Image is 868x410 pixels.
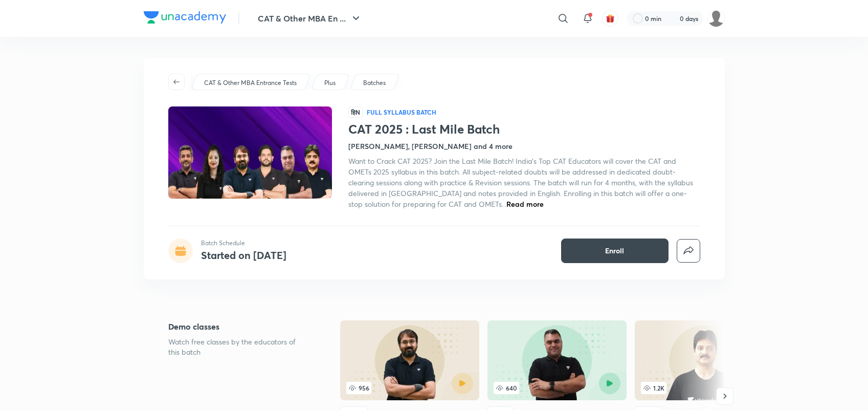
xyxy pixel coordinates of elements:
[641,382,666,394] span: 1.2K
[361,78,387,88] a: Batches
[506,199,544,209] span: Read more
[707,10,725,27] img: Coolm
[348,106,363,118] span: हिN
[166,105,333,200] img: Thumbnail
[348,141,513,152] h4: [PERSON_NAME], [PERSON_NAME] and 4 more
[202,78,298,88] a: CAT & Other MBA Entrance Tests
[144,11,226,26] a: Company Logo
[168,320,307,333] h5: Demo classes
[494,382,519,394] span: 640
[252,8,368,29] button: CAT & Other MBA En ...
[204,78,297,88] p: CAT & Other MBA Entrance Tests
[348,156,693,209] span: Want to Crack CAT 2025? Join the Last Mile Batch! India's Top CAT Educators will cover the CAT an...
[667,13,678,24] img: streak
[201,248,286,262] h4: Started on [DATE]
[561,239,669,263] button: Enroll
[363,78,386,88] p: Batches
[606,14,615,23] img: avatar
[348,122,700,137] h1: CAT 2025 : Last Mile Batch
[201,239,286,248] p: Batch Schedule
[346,382,371,394] span: 956
[322,78,337,88] a: Plus
[144,11,226,24] img: Company Logo
[367,108,436,116] p: Full Syllabus Batch
[168,337,307,357] p: Watch free classes by the educators of this batch
[602,10,618,27] button: avatar
[605,246,624,256] span: Enroll
[324,78,336,88] p: Plus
